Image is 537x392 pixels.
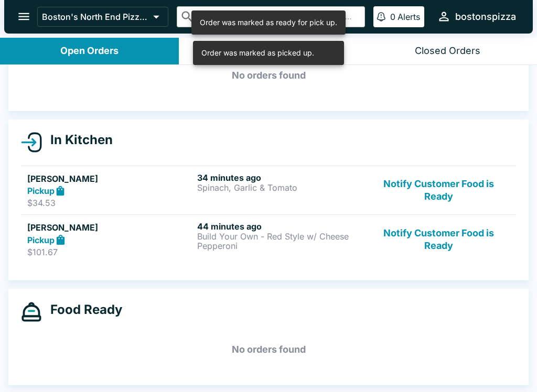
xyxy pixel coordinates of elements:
[368,172,510,209] button: Notify Customer Food is Ready
[21,214,516,264] a: [PERSON_NAME]Pickup$101.6744 minutes agoBuild Your Own - Red Style w/ CheesePepperoniNotify Custo...
[415,45,480,57] div: Closed Orders
[390,12,395,22] p: 0
[60,45,119,57] div: Open Orders
[455,10,516,23] div: bostonspizza
[21,166,516,215] a: [PERSON_NAME]Pickup$34.5334 minutes agoSpinach, Garlic & TomatoNotify Customer Food is Ready
[197,183,363,192] p: Spinach, Garlic & Tomato
[27,186,55,196] strong: Pickup
[27,235,55,245] strong: Pickup
[42,12,149,22] p: Boston's North End Pizza Bakery
[197,241,363,251] p: Pepperoni
[197,172,363,183] h6: 34 minutes ago
[42,302,122,318] h4: Food Ready
[27,172,193,185] h5: [PERSON_NAME]
[37,7,168,27] button: Boston's North End Pizza Bakery
[21,57,516,94] h5: No orders found
[200,14,337,31] div: Order was marked as ready for pick up.
[201,44,314,62] div: Order was marked as picked up.
[27,247,193,257] p: $101.67
[433,5,520,28] button: bostonspizza
[398,12,420,22] p: Alerts
[21,331,516,368] h5: No orders found
[197,221,363,232] h6: 44 minutes ago
[27,221,193,234] h5: [PERSON_NAME]
[197,232,363,241] p: Build Your Own - Red Style w/ Cheese
[27,198,193,208] p: $34.53
[42,132,113,148] h4: In Kitchen
[368,221,510,257] button: Notify Customer Food is Ready
[10,3,37,30] button: open drawer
